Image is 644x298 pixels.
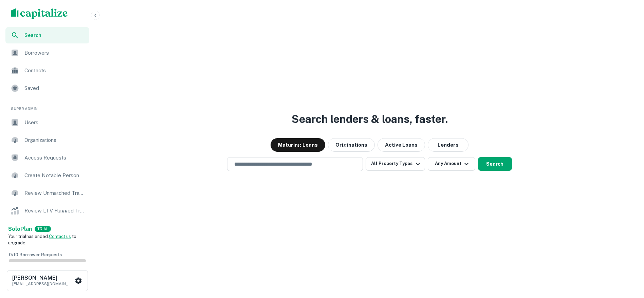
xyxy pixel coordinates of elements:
[610,244,644,276] iframe: Chat Widget
[12,275,73,281] h6: [PERSON_NAME]
[24,189,85,197] span: Review Unmatched Transactions
[271,138,325,152] button: Maturing Loans
[24,84,85,92] span: Saved
[378,138,425,152] button: Active Loans
[5,98,89,114] li: Super Admin
[24,207,85,215] span: Review LTV Flagged Transactions
[292,111,448,127] h3: Search lenders & loans, faster.
[5,185,89,201] a: Review Unmatched Transactions
[328,138,375,152] button: Originations
[24,171,85,180] span: Create Notable Person
[5,150,89,166] a: Access Requests
[7,270,88,291] button: [PERSON_NAME][EMAIL_ADDRESS][DOMAIN_NAME]
[24,67,85,75] span: Contacts
[5,45,89,61] a: Borrowers
[428,138,468,152] button: Lenders
[24,118,85,127] span: Users
[9,252,62,257] span: 0 / 10 Borrower Requests
[12,281,73,287] p: [EMAIL_ADDRESS][DOMAIN_NAME]
[5,114,89,131] a: Users
[8,234,76,246] span: Your trial has ended. to upgrade.
[24,32,85,39] span: Search
[478,157,512,171] button: Search
[5,132,89,148] a: Organizations
[11,8,68,19] img: capitalize-logo.png
[5,80,89,96] a: Saved
[8,225,32,233] a: SoloPlan
[24,49,85,57] span: Borrowers
[5,62,89,79] a: Contacts
[8,226,32,232] strong: Solo Plan
[35,226,51,232] div: TRIAL
[24,136,85,144] span: Organizations
[5,27,89,43] a: Search
[5,220,89,237] a: Lender Admin View
[5,167,89,184] a: Create Notable Person
[24,154,85,162] span: Access Requests
[49,234,71,239] a: Contact us
[366,157,425,171] button: All Property Types
[5,203,89,219] a: Review LTV Flagged Transactions
[428,157,475,171] button: Any Amount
